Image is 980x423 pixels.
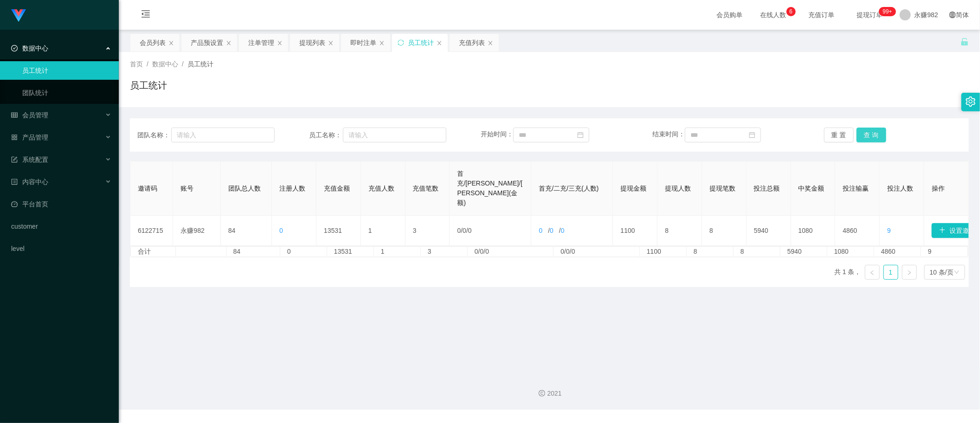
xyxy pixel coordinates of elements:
td: 84 [226,247,280,256]
div: 会员列表 [140,34,166,51]
span: 0 [463,227,466,234]
i: 图标: close [168,40,174,46]
i: 图标: right [907,270,912,276]
span: 充值订单 [804,12,839,18]
div: 即时注单 [350,34,376,51]
span: 投注人数 [887,185,913,192]
span: 充值金额 [324,185,350,192]
i: 图标: table [11,112,18,118]
span: 0 [539,227,542,234]
i: 图标: sync [398,39,404,46]
button: 查 询 [857,128,886,142]
td: 1 [361,216,406,246]
i: 图标: global [949,12,956,18]
td: 3 [406,216,450,246]
td: 4860 [874,247,921,256]
i: 图标: close [379,40,385,46]
h1: 员工统计 [130,78,167,92]
i: 图标: form [11,156,18,163]
span: / [147,60,148,68]
td: 0/0/0 [468,247,554,256]
sup: 265 [879,7,896,16]
td: 1100 [613,216,658,246]
a: 图标: dashboard平台首页 [11,195,111,213]
span: 提现人数 [665,185,691,192]
span: 提现笔数 [709,185,735,192]
i: 图标: close [488,40,493,46]
a: customer [11,217,111,236]
td: 1100 [640,247,687,256]
i: 图标: setting [966,96,976,107]
span: 开始时间： [481,131,513,138]
i: 图标: unlock [961,38,969,46]
td: 6122715 [130,216,173,246]
td: 9 [921,247,968,256]
span: 0 [279,227,283,234]
div: 10 条/页 [930,265,954,279]
i: 图标: check-circle-o [11,45,18,51]
td: 1080 [827,247,874,256]
div: 注单管理 [248,34,274,51]
span: 投注输赢 [843,185,869,192]
div: 员工统计 [408,34,434,51]
i: 图标: close [226,40,232,46]
span: 内容中心 [11,178,48,186]
div: 产品预设置 [191,34,223,51]
li: 上一页 [865,265,880,280]
span: 数据中心 [11,45,48,52]
a: 团队统计 [22,83,111,102]
span: 投注总额 [754,185,780,192]
td: 13531 [327,247,374,256]
i: 图标: close [277,40,283,46]
button: 重 置 [824,128,854,142]
span: 注册人数 [279,185,305,192]
span: 数据中心 [152,60,178,68]
td: / / [450,216,531,246]
i: 图标: calendar [577,132,584,138]
td: / / [531,216,613,246]
i: 图标: appstore-o [11,134,18,141]
span: 会员管理 [11,111,48,119]
span: 9 [887,227,891,234]
td: 合计 [131,247,176,256]
span: 结束时间： [652,131,685,138]
div: 提现列表 [299,34,325,51]
span: 中奖金额 [799,185,825,192]
td: 8 [658,216,702,246]
td: 5940 [780,247,827,256]
li: 1 [883,265,898,280]
li: 共 1 条， [834,265,861,280]
i: 图标: copyright [539,390,545,397]
td: 0/0/0 [554,247,640,256]
i: 图标: menu-fold [130,0,161,30]
input: 请输入 [343,128,446,142]
i: 图标: close [328,40,334,46]
span: 首充/二充/三充(人数) [539,185,599,192]
span: 充值笔数 [413,185,439,192]
span: 团队总人数 [228,185,261,192]
span: 0 [468,227,472,234]
span: 邀请码 [138,185,157,192]
td: 5940 [747,216,791,246]
span: 首充/[PERSON_NAME]/[PERSON_NAME](金额) [457,170,522,206]
i: 图标: calendar [749,132,755,138]
td: 84 [221,216,272,246]
sup: 6 [787,7,796,16]
img: logo.9652507e.png [11,9,26,22]
td: 8 [687,247,734,256]
td: 13531 [316,216,361,246]
span: 充值人数 [368,185,394,192]
td: 1 [374,247,421,256]
span: 0 [561,227,565,234]
span: 0 [550,227,554,234]
p: 6 [789,7,793,16]
span: 在线人数 [756,12,791,18]
i: 图标: close [437,40,442,46]
td: 8 [702,216,747,246]
span: 员工名称： [309,130,343,140]
input: 请输入 [171,128,275,142]
td: 4860 [835,216,880,246]
i: 图标: profile [11,179,18,185]
span: 团队名称： [137,130,171,140]
i: 图标: left [870,270,875,276]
